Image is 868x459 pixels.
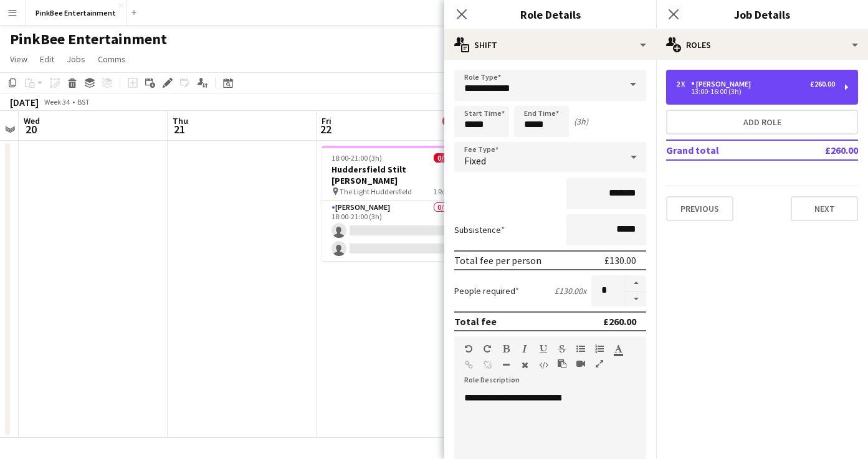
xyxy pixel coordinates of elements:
[454,285,519,296] label: People required
[62,51,90,67] a: Jobs
[35,51,59,67] a: Edit
[666,110,858,135] button: Add role
[666,140,784,160] td: Grand total
[614,344,622,354] button: Text Color
[656,30,868,60] div: Roles
[576,344,585,354] button: Unordered List
[10,96,39,108] div: [DATE]
[171,122,188,136] span: 21
[791,196,858,221] button: Next
[340,187,412,196] span: The Light Huddersfield
[555,285,586,296] div: £130.00 x
[322,201,461,261] app-card-role: [PERSON_NAME]0/218:00-21:00 (3h)
[502,360,510,370] button: Horizontal Line
[454,254,541,267] div: Total fee per person
[656,6,868,22] h3: Job Details
[626,291,646,307] button: Decrease
[595,359,604,369] button: Fullscreen
[784,140,858,160] td: £260.00
[676,88,835,95] div: 13:00-16:00 (3h)
[434,153,451,163] span: 0/2
[464,344,473,354] button: Undo
[5,51,32,67] a: View
[502,344,510,354] button: Bold
[98,54,126,65] span: Comms
[603,315,636,328] div: £260.00
[24,115,40,126] span: Wed
[173,115,188,126] span: Thu
[676,80,691,88] div: 2 x
[77,97,90,106] div: BST
[520,360,529,370] button: Clear Formatting
[604,254,636,267] div: £130.00
[26,1,126,25] button: PinkBee Entertainment
[539,344,548,354] button: Underline
[320,122,331,136] span: 22
[10,54,27,65] span: View
[558,344,566,354] button: Strikethrough
[322,146,461,261] app-job-card: 18:00-21:00 (3h)0/2Huddersfield Stilt [PERSON_NAME] The Light Huddersfield1 Role[PERSON_NAME]0/21...
[520,344,529,354] button: Italic
[322,164,461,186] h3: Huddersfield Stilt [PERSON_NAME]
[331,153,382,163] span: 18:00-21:00 (3h)
[454,224,505,235] label: Subsistence
[67,54,85,65] span: Jobs
[691,80,756,88] div: [PERSON_NAME]
[666,196,733,221] button: Previous
[483,344,492,354] button: Redo
[574,116,588,127] div: (3h)
[22,122,40,136] span: 20
[626,275,646,291] button: Increase
[442,116,460,126] span: 0/2
[443,127,459,136] div: 1 Job
[595,344,604,354] button: Ordered List
[433,187,451,196] span: 1 Role
[464,154,486,167] span: Fixed
[40,54,54,65] span: Edit
[810,80,835,88] div: £260.00
[454,315,497,328] div: Total fee
[93,51,131,67] a: Comms
[322,115,331,126] span: Fri
[539,360,548,370] button: HTML Code
[444,30,656,60] div: Shift
[558,359,566,369] button: Paste as plain text
[444,6,656,22] h3: Role Details
[10,30,167,49] h1: PinkBee Entertainment
[576,359,585,369] button: Insert video
[41,97,72,106] span: Week 34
